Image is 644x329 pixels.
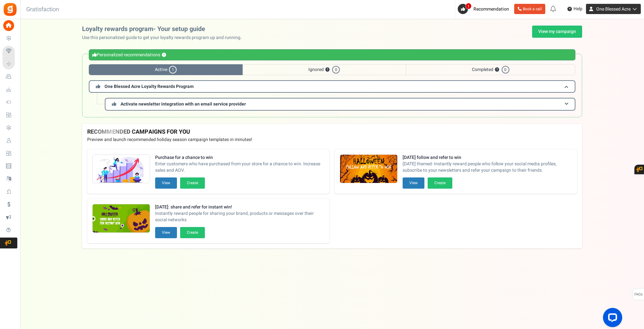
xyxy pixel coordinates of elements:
[332,66,340,74] span: 0
[89,49,575,60] div: Personalized recommendations
[155,161,324,174] span: Enter customers who have purchased from your store for a chance to win. Increase sales and AOV.
[428,177,452,189] button: Create
[406,64,575,75] span: Completed
[87,129,577,135] h4: RECOMMENDED CAMPAIGNS FOR YOU
[243,64,406,75] span: Ignored
[155,204,324,210] strong: [DATE]: share and refer for instant win!
[596,6,631,12] span: One Blessed Acre
[89,64,243,75] span: Active
[634,288,643,301] span: FAQs
[82,26,247,33] h2: Loyalty rewards program- Your setup guide
[532,26,582,38] a: View my campaign
[180,177,205,189] button: Create
[3,2,17,17] img: Gratisfaction
[465,3,472,9] span: 1
[514,4,545,14] a: Book a call
[495,68,499,72] button: ?
[155,227,177,238] button: View
[105,83,194,90] span: One Blessed Acre Loyalty Rewards Program
[403,161,572,174] span: [DATE] themed- Instantly reward people who follow your social media profiles, subscribe to your n...
[180,227,205,238] button: Create
[155,210,324,223] span: Instantly reward people for sharing your brand, products or messages over their social networks
[121,101,246,107] span: Activate newsletter integration with an email service provider
[155,177,177,189] button: View
[340,155,397,184] img: Recommended Campaigns
[403,154,572,161] strong: [DATE] follow and refer to win
[87,137,577,143] p: Preview and launch recommended holiday season campaign templates in minutes!
[403,177,424,189] button: View
[458,4,512,14] a: 1 Recommendation
[155,154,324,161] strong: Purchase for a chance to win
[82,35,247,41] p: Use this personalized guide to get your loyalty rewards program up and running.
[502,66,509,74] span: 0
[93,204,150,233] img: Recommended Campaigns
[473,6,509,12] span: Recommendation
[565,4,585,14] a: Help
[572,6,582,12] span: Help
[169,66,177,74] span: 1
[93,155,150,184] img: Recommended Campaigns
[325,68,330,72] button: ?
[162,53,166,57] button: ?
[19,3,66,16] h3: Gratisfaction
